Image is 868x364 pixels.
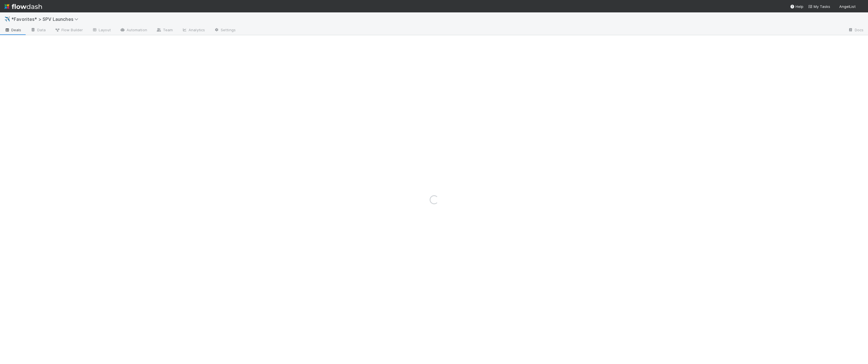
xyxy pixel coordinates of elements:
[50,26,87,35] a: Flow Builder
[152,26,177,35] a: Team
[87,26,115,35] a: Layout
[177,26,209,35] a: Analytics
[839,4,856,9] span: AngelList
[209,26,240,35] a: Settings
[858,4,863,10] img: avatar_b18de8e2-1483-4e81-aa60-0a3d21592880.png
[11,16,81,22] span: *Favorites* > SPV Launches
[5,17,10,21] span: ✈️
[5,2,42,11] img: logo-inverted-e16ddd16eac7371096b0.svg
[5,27,21,33] span: Deals
[115,26,152,35] a: Automation
[843,26,868,35] a: Docs
[790,4,803,9] div: Help
[808,4,830,9] span: My Tasks
[808,4,830,9] a: My Tasks
[55,27,83,33] span: Flow Builder
[26,26,50,35] a: Data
